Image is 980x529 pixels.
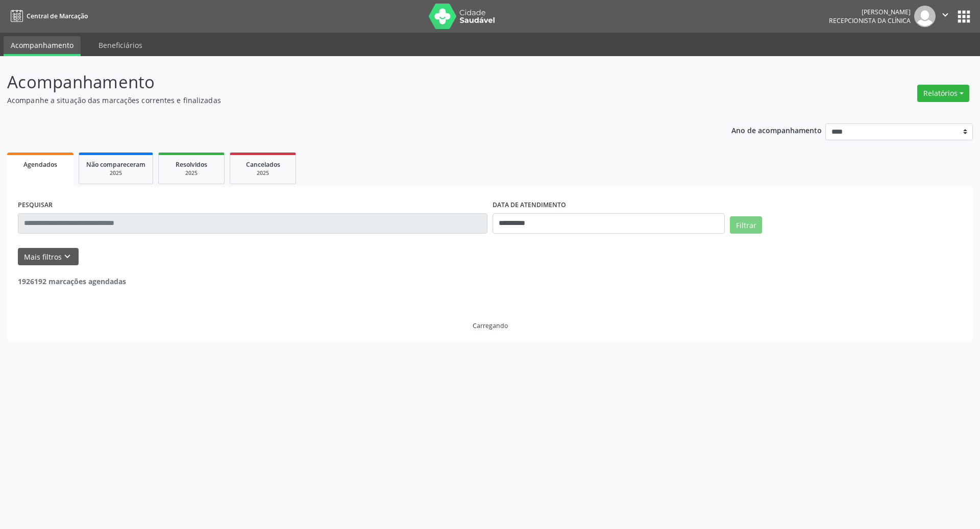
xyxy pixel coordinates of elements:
[936,6,955,27] button: 
[940,9,951,20] i: 
[917,85,969,102] button: Relatórios
[86,169,145,177] div: 2025
[86,160,145,169] span: Não compareceram
[176,160,207,169] span: Resolvidos
[18,197,53,213] label: PESQUISAR
[246,160,280,169] span: Cancelados
[914,6,936,27] img: img
[829,16,911,25] span: Recepcionista da clínica
[731,123,822,136] p: Ano de acompanhamento
[473,321,508,330] div: Carregando
[166,169,217,177] div: 2025
[27,12,88,20] span: Central de Marcação
[730,216,762,234] button: Filtrar
[7,8,88,24] a: Central de Marcação
[18,276,126,286] strong: 1926192 marcações agendadas
[62,251,73,262] i: keyboard_arrow_down
[493,197,566,213] label: DATA DE ATENDIMENTO
[4,36,81,56] a: Acompanhamento
[7,69,683,95] p: Acompanhamento
[23,160,57,169] span: Agendados
[237,169,288,177] div: 2025
[955,8,973,26] button: apps
[91,36,150,54] a: Beneficiários
[829,8,911,16] div: [PERSON_NAME]
[7,95,683,106] p: Acompanhe a situação das marcações correntes e finalizadas
[18,248,79,266] button: Mais filtroskeyboard_arrow_down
